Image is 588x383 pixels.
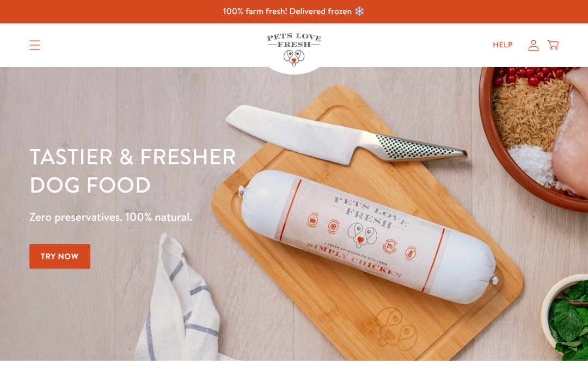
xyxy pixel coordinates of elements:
[29,142,382,199] h1: Tastier & fresher dog food
[29,207,382,227] p: Zero preservatives. 100% natural.
[267,33,321,66] img: Pets Love Fresh
[484,34,522,56] a: Help
[29,244,90,269] a: Try Now
[21,32,49,59] summary: Translation missing: en.sections.header.menu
